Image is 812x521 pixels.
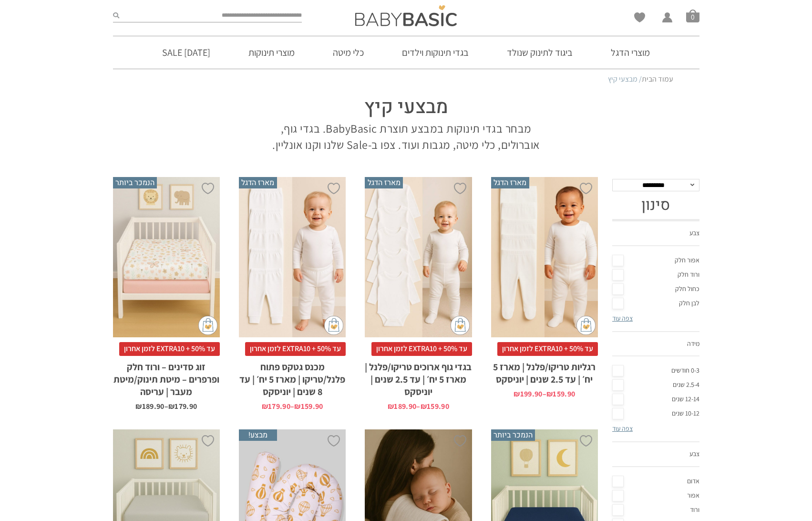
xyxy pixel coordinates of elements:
[135,401,142,411] span: ₪
[612,474,699,489] a: אדום
[148,36,225,69] a: [DATE] SALE
[612,179,699,191] select: הזמנה בחנות
[576,316,596,335] img: cat-mini-atc.png
[365,177,472,410] a: מארז הדגל בגדי גוף ארוכים טריקו/פלנל | מארז 5 יח׳ | עד 2.5 שנים | יוניסקס עד 50% + EXTRA10 לזמן א...
[270,94,542,121] h1: מבצעי קיץ
[355,5,457,26] img: Baby Basic בגדי תינוקות וילדים אונליין
[113,177,220,410] a: הנמכר ביותר זוג סדינים - ורוד חלק ופרפרים - מיטת תינוק/מיטת מעבר | עריסה עד 50% + EXTRA10 לזמן אח...
[239,177,346,410] a: מארז הדגל מכנס גטקס פתוח פלנל/טריקו | מארז 5 יח׳ | עד 8 שנים | יוניסקס עד 50% + EXTRA10 לזמן אחרו...
[491,177,529,188] span: מארז הדגל
[491,356,598,386] h2: רגליות טריקו/פלנל | מארז 5 יח׳ | עד 2.5 שנים | יוניסקס
[612,253,699,268] a: אפור חלק
[612,221,699,246] a: צבע
[113,398,220,410] span: –
[491,177,598,398] a: מארז הדגל רגליות טריקו/פלנל | מארז 5 יח׳ | עד 2.5 שנים | יוניסקס עד 50% + EXTRA10 לזמן אחרוןרגליו...
[546,389,553,399] span: ₪
[365,177,403,188] span: מארז הדגל
[612,378,699,392] a: 2.5-4 שנים
[421,401,427,411] span: ₪
[514,389,520,399] span: ₪
[262,401,290,411] bdi: 179.90
[634,12,645,26] span: Wishlist
[612,364,699,378] a: 0-3 חודשים
[491,429,535,441] span: הנמכר ביותר
[139,74,673,84] nav: Breadcrumb
[388,401,394,411] span: ₪
[324,316,343,335] img: cat-mini-atc.png
[546,389,575,399] bdi: 159.90
[612,268,699,282] a: ורוד חלק
[514,389,542,399] bdi: 199.90
[612,489,699,503] a: אפור
[239,177,277,188] span: מארז הדגל
[365,356,472,398] h2: בגדי גוף ארוכים טריקו/פלנל | מארז 5 יח׳ | עד 2.5 שנים | יוניסקס
[365,398,472,410] span: –
[612,282,699,296] a: כחול חלק
[239,429,277,441] span: מבצע!
[612,314,633,323] a: צפה עוד
[612,392,699,406] a: 12-14 שנים
[198,316,217,335] img: cat-mini-atc.png
[612,332,699,357] a: מידה
[245,342,346,355] span: עד 50% + EXTRA10 לזמן אחרון
[388,401,416,411] bdi: 189.90
[491,386,598,398] span: –
[270,121,542,153] p: מבחר בגדי תינוקות במבצע תוצרת BabyBasic. בגדי גוף, אוברולים, כלי מיטה, מגבות ועוד. צפו ב-Sale שלנ...
[686,9,699,22] a: סל קניות0
[421,401,449,411] bdi: 159.90
[497,342,598,355] span: עד 50% + EXTRA10 לזמן אחרון
[113,356,220,398] h2: זוג סדינים – ורוד חלק ופרפרים – מיטת תינוק/מיטת מעבר | עריסה
[319,36,378,69] a: כלי מיטה
[493,36,587,69] a: ביגוד לתינוק שנולד
[371,342,472,355] span: עד 50% + EXTRA10 לזמן אחרון
[168,401,197,411] bdi: 179.90
[612,296,699,311] a: לבן חלק
[294,401,300,411] span: ₪
[262,401,268,411] span: ₪
[634,12,645,22] a: Wishlist
[239,356,346,398] h2: מכנס גטקס פתוח פלנל/טריקו | מארז 5 יח׳ | עד 8 שנים | יוניסקס
[294,401,323,411] bdi: 159.90
[451,316,470,335] img: cat-mini-atc.png
[234,36,309,69] a: מוצרי תינוקות
[239,398,346,410] span: –
[612,424,633,433] a: צפה עוד
[135,401,164,411] bdi: 189.90
[612,442,699,467] a: צבע
[612,196,699,214] h3: סינון
[612,503,699,517] a: ורוד
[612,406,699,421] a: 10-12 שנים
[388,36,483,69] a: בגדי תינוקות וילדים
[596,36,664,69] a: מוצרי הדגל
[642,74,673,84] a: עמוד הבית
[168,401,175,411] span: ₪
[119,342,220,355] span: עד 50% + EXTRA10 לזמן אחרון
[686,9,699,22] span: סל קניות
[113,177,157,188] span: הנמכר ביותר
